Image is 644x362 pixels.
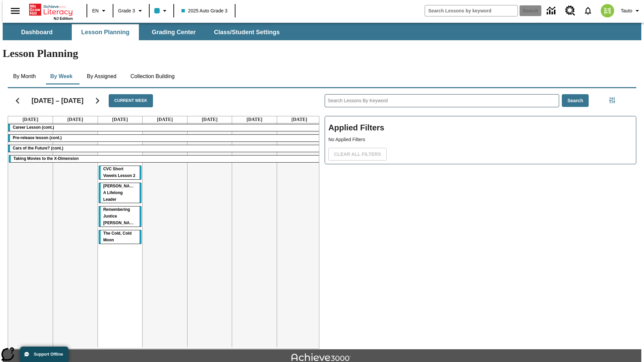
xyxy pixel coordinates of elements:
[181,7,228,14] span: 2025 Auto Grade 3
[562,94,589,107] button: Search
[89,5,111,17] button: Language: EN, Select a language
[32,97,84,105] h2: [DATE] – [DATE]
[99,166,142,179] div: CVC Short Vowels Lesson 2
[21,116,40,123] a: August 18, 2025
[13,135,62,140] span: Pre-release lesson (cont.)
[543,2,561,20] a: Data Center
[54,16,73,20] span: NJ Edition
[245,116,264,123] a: August 23, 2025
[3,23,641,40] div: SubNavbar
[2,85,319,349] div: Calendar
[8,135,322,141] div: Pre-release lesson (cont.)
[103,184,139,202] span: Dianne Feinstein: A Lifelong Leader
[156,116,174,123] a: August 21, 2025
[8,145,322,152] div: Cars of the Future? (cont.)
[9,92,26,109] button: Previous
[103,167,136,178] span: CVC Short Vowels Lesson 2
[99,183,142,203] div: Dianne Feinstein: A Lifelong Leader
[34,352,63,357] span: Support Offline
[29,2,73,20] div: Home
[115,5,147,17] button: Grade: Grade 3, Select a grade
[13,125,54,130] span: Career Lesson (cont.)
[209,24,285,40] button: Class/Student Settings
[325,95,559,107] input: Search Lessons By Keyword
[125,68,180,84] button: Collection Building
[8,124,322,131] div: Career Lesson (cont.)
[66,116,85,123] a: August 19, 2025
[200,116,219,123] a: August 22, 2025
[103,231,132,242] span: The Cold, Cold Moon
[3,24,70,40] button: Dashboard
[140,24,207,40] button: Grading Center
[20,347,68,362] button: Support Offline
[72,24,139,40] button: Lesson Planning
[103,207,137,225] span: Remembering Justice O'Connor
[601,4,614,17] img: avatar image
[82,68,122,84] button: By Assigned
[89,92,106,109] button: Next
[13,146,63,150] span: Cars of the Future? (cont.)
[579,2,597,19] a: Notifications
[45,68,78,84] button: By Week
[618,5,644,17] button: Profile/Settings
[99,206,142,227] div: Remembering Justice O'Connor
[8,68,41,84] button: By Month
[152,5,171,17] button: Class color is light blue. Change class color
[325,116,636,164] div: Applied Filters
[111,116,129,123] a: August 20, 2025
[605,94,619,107] button: Filters Side menu
[425,5,518,16] input: search field
[561,2,579,20] a: Resource Center, Will open in new tab
[621,7,632,14] span: Tauto
[3,24,286,40] div: SubNavbar
[109,94,153,107] button: Current Week
[319,85,636,349] div: Search
[3,47,641,60] h1: Lesson Planning
[5,1,25,21] button: Open side menu
[92,7,99,14] span: EN
[290,116,309,123] a: August 24, 2025
[328,136,633,143] p: No Applied Filters
[597,2,618,19] button: Select a new avatar
[118,7,135,14] span: Grade 3
[13,156,78,161] span: Taking Movies to the X-Dimension
[328,120,633,136] h2: Applied Filters
[29,3,73,16] a: Home
[9,156,321,162] div: Taking Movies to the X-Dimension
[99,230,142,244] div: The Cold, Cold Moon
